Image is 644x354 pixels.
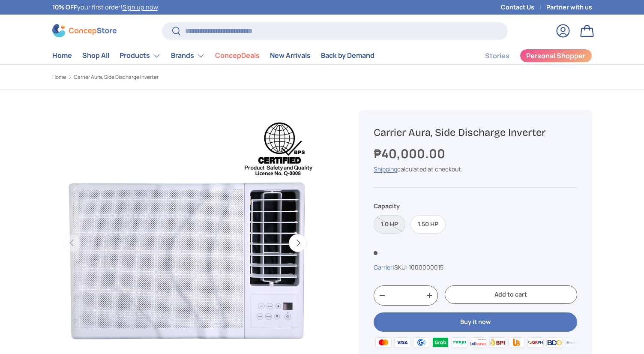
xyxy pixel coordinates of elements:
[166,47,210,64] summary: Brands
[374,165,397,173] a: Shipping
[507,336,526,349] img: ubp
[501,3,546,12] a: Contact Us
[526,52,585,59] span: Personal Shopper
[469,336,488,349] img: billease
[52,75,66,80] a: Home
[450,336,469,349] img: maya
[545,336,564,349] img: bdo
[120,47,161,64] a: Products
[485,48,509,64] a: Stories
[52,47,374,64] nav: Primary
[520,49,592,63] a: Personal Shopper
[82,47,109,64] a: Shop All
[215,47,260,64] a: ConcepDeals
[374,263,392,271] a: Carrier
[445,285,577,304] button: Add to cart
[114,47,166,64] summary: Products
[374,145,447,162] strong: ₱40,000.00
[52,24,117,37] img: ConcepStore
[374,126,577,139] h1: Carrier Aura, Side Discharge Inverter
[52,3,77,11] strong: 10% OFF
[431,336,449,349] img: grabpay
[52,3,159,12] p: your first order! .
[374,165,577,174] div: calculated at checkout.
[270,47,311,64] a: New Arrivals
[374,336,392,349] img: master
[464,47,592,64] nav: Secondary
[409,263,443,271] span: 1000000015
[321,47,374,64] a: Back by Demand
[412,336,431,349] img: gcash
[74,75,159,80] a: Carrier Aura, Side Discharge Inverter
[488,336,507,349] img: bpi
[526,336,545,349] img: qrph
[374,312,577,332] button: Buy it now
[393,336,412,349] img: visa
[392,263,443,271] span: |
[374,215,405,234] label: Sold out
[394,263,407,271] span: SKU:
[52,47,72,64] a: Home
[171,47,205,64] a: Brands
[123,3,158,11] a: Sign up now
[52,73,338,81] nav: Breadcrumbs
[546,3,592,12] a: Partner with us
[564,336,583,349] img: metrobank
[374,201,400,210] legend: Capacity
